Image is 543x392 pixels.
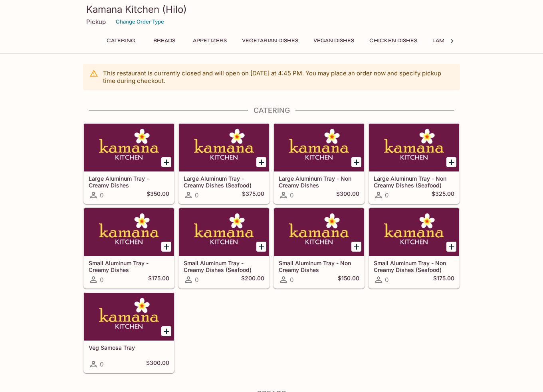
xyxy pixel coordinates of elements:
a: Small Aluminum Tray - Non Creamy Dishes0$150.00 [273,208,365,288]
div: Small Aluminum Tray - Non Creamy Dishes [274,208,364,256]
h5: $200.00 [241,275,264,284]
button: Catering [102,35,140,46]
a: Large Aluminum Tray - Non Creamy Dishes (Seafood)0$325.00 [369,123,460,204]
h4: Catering [83,106,460,115]
button: Lamb Dishes [428,35,474,46]
h5: Large Aluminum Tray - Non Creamy Dishes [279,175,359,188]
h5: $300.00 [336,190,359,200]
span: 0 [290,276,293,284]
button: Add Large Aluminum Tray - Non Creamy Dishes (Seafood) [446,157,456,167]
button: Add Large Aluminum Tray - Creamy Dishes (Seafood) [256,157,266,167]
h5: $150.00 [338,275,359,284]
h5: Large Aluminum Tray - Creamy Dishes (Seafood) [184,175,264,188]
a: Veg Samosa Tray0$300.00 [83,292,174,373]
span: 0 [385,191,388,199]
button: Vegan Dishes [309,35,359,46]
div: Large Aluminum Tray - Creamy Dishes [84,124,174,171]
button: Add Large Aluminum Tray - Creamy Dishes [161,157,171,167]
button: Add Small Aluminum Tray - Creamy Dishes (Seafood) [256,242,266,252]
p: This restaurant is currently closed and will open on [DATE] at 4:45 PM . You may place an order n... [103,69,454,85]
button: Breads [146,35,182,46]
span: 0 [100,191,103,199]
div: Large Aluminum Tray - Non Creamy Dishes (Seafood) [369,124,459,171]
h5: Veg Samosa Tray [89,344,169,351]
div: Large Aluminum Tray - Creamy Dishes (Seafood) [179,124,269,171]
span: 0 [195,191,198,199]
button: Chicken Dishes [365,35,422,46]
p: Pickup [86,18,106,26]
a: Small Aluminum Tray - Non Creamy Dishes (Seafood)0$175.00 [369,208,460,288]
span: 0 [385,276,388,284]
h5: Large Aluminum Tray - Non Creamy Dishes (Seafood) [374,175,454,188]
button: Add Small Aluminum Tray - Non Creamy Dishes (Seafood) [446,242,456,252]
span: 0 [290,191,293,199]
span: 0 [100,360,103,368]
h5: $300.00 [146,359,169,369]
h5: $175.00 [433,275,454,284]
span: 0 [100,276,103,284]
button: Add Small Aluminum Tray - Non Creamy Dishes [351,242,361,252]
a: Large Aluminum Tray - Creamy Dishes0$350.00 [83,123,174,204]
a: Large Aluminum Tray - Non Creamy Dishes0$300.00 [273,123,365,204]
a: Small Aluminum Tray - Creamy Dishes (Seafood)0$200.00 [178,208,270,288]
h5: Small Aluminum Tray - Non Creamy Dishes (Seafood) [374,260,454,273]
button: Change Order Type [112,16,168,28]
h5: Small Aluminum Tray - Creamy Dishes [89,260,169,273]
h5: $175.00 [148,275,169,284]
h5: Small Aluminum Tray - Non Creamy Dishes [279,260,359,273]
h5: $375.00 [242,190,264,200]
button: Vegetarian Dishes [238,35,303,46]
div: Small Aluminum Tray - Creamy Dishes (Seafood) [179,208,269,256]
button: Add Small Aluminum Tray - Creamy Dishes [161,242,171,252]
h5: Small Aluminum Tray - Creamy Dishes (Seafood) [184,260,264,273]
h5: $350.00 [147,190,169,200]
h3: Kamana Kitchen (Hilo) [86,3,457,16]
h5: Large Aluminum Tray - Creamy Dishes [89,175,169,188]
h5: $325.00 [432,190,454,200]
div: Small Aluminum Tray - Creamy Dishes [84,208,174,256]
button: Add Veg Samosa Tray [161,326,171,336]
div: Veg Samosa Tray [84,293,174,341]
div: Small Aluminum Tray - Non Creamy Dishes (Seafood) [369,208,459,256]
button: Appetizers [188,35,231,46]
span: 0 [195,276,198,284]
a: Small Aluminum Tray - Creamy Dishes0$175.00 [83,208,174,288]
div: Large Aluminum Tray - Non Creamy Dishes [274,124,364,171]
a: Large Aluminum Tray - Creamy Dishes (Seafood)0$375.00 [178,123,270,204]
button: Add Large Aluminum Tray - Non Creamy Dishes [351,157,361,167]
